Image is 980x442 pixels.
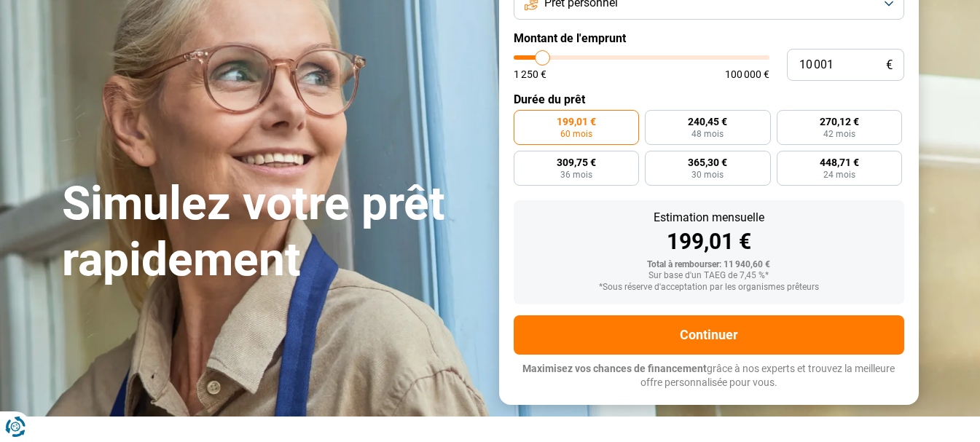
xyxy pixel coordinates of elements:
span: 48 mois [691,130,724,138]
div: Sur base d'un TAEG de 7,45 %* [525,271,893,281]
p: grâce à nos experts et trouvez la meilleure offre personnalisée pour vous. [514,362,904,390]
span: 24 mois [823,170,855,179]
label: Montant de l'emprunt [514,31,904,45]
div: *Sous réserve d'acceptation par les organismes prêteurs [525,283,893,293]
h1: Simulez votre prêt rapidement [62,176,482,288]
span: 240,45 € [688,117,727,127]
span: 199,01 € [557,117,596,127]
label: Durée du prêt [514,92,904,106]
span: 270,12 € [820,117,859,127]
span: Maximisez vos chances de financement [522,363,707,374]
span: 42 mois [823,130,855,138]
span: 36 mois [560,170,592,179]
div: 199,01 € [525,231,893,253]
span: 448,71 € [820,157,859,167]
div: Total à rembourser: 11 940,60 € [525,260,893,270]
span: 60 mois [560,130,592,138]
span: 1 250 € [514,69,546,79]
button: Continuer [514,315,904,355]
span: € [886,59,893,71]
span: 30 mois [691,170,724,179]
span: 365,30 € [688,157,727,167]
div: Estimation mensuelle [525,212,893,224]
span: 100 000 € [725,69,769,79]
span: 309,75 € [557,157,596,167]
